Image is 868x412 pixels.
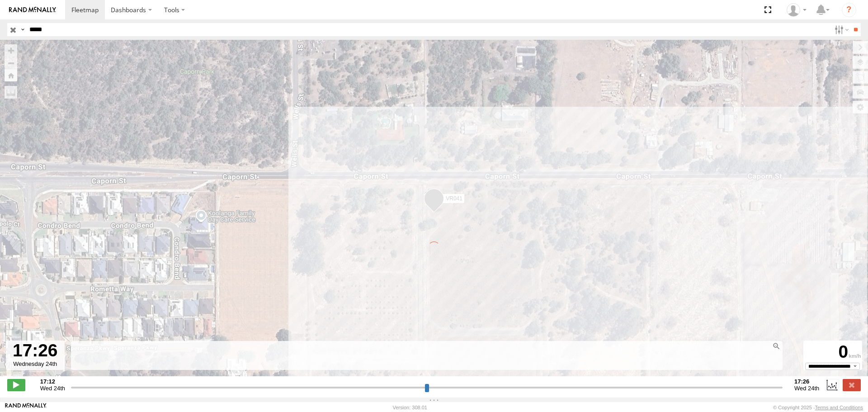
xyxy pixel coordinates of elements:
label: Search Query [19,23,26,36]
div: © Copyright 2025 - [773,405,863,410]
label: Search Filter Options [831,23,850,36]
strong: 17:12 [40,378,65,385]
label: Close [843,379,861,391]
label: Play/Stop [7,379,25,391]
img: rand-logo.svg [9,7,56,13]
div: 0 [805,342,861,363]
i: ? [842,3,856,17]
a: Visit our Website [5,403,47,412]
strong: 17:26 [794,378,819,385]
span: Wed 24th Sep 2025 [40,385,65,392]
div: Luke Walker [783,3,810,17]
div: Version: 308.01 [393,405,427,410]
a: Terms and Conditions [815,405,863,410]
span: Wed 24th Sep 2025 [794,385,819,392]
